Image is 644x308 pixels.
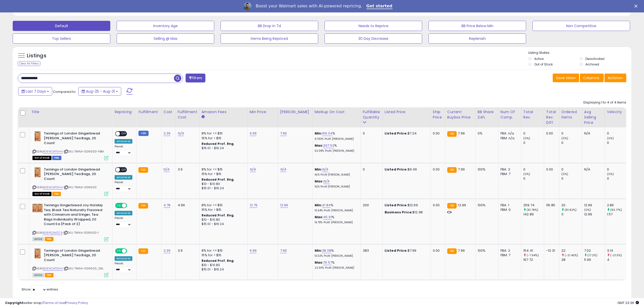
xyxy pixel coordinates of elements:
[315,254,357,258] p: 13.02% Profit [PERSON_NAME]
[250,203,258,208] a: 12.79
[138,248,148,254] small: FBA
[120,167,128,172] span: OFF
[315,203,322,208] b: Min:
[115,211,132,215] div: Amazon AI
[561,167,582,172] div: 0
[202,203,244,208] div: 8% for <= $15
[164,167,170,172] a: N/A
[315,131,357,141] div: %
[323,179,329,184] a: N/A
[117,33,214,44] button: Selling @ Max
[178,248,195,253] div: 3.9
[385,131,408,136] b: Listed Price:
[32,131,43,141] img: 51YSqGtoveL._SL40_.jpg
[478,167,494,172] div: 100%
[322,248,331,253] a: 38.08
[315,143,324,148] b: Max:
[315,131,322,136] b: Min:
[583,75,599,80] span: Columns
[138,203,148,209] small: FBA
[202,267,244,272] div: $15.01 - $16.24
[32,156,51,160] span: All listings that are currently out of stock and unavailable for purchase on Amazon
[584,109,603,125] div: Avg Selling Price
[256,4,362,9] div: Boost your Walmart sales with AI-powered repricing.
[202,186,244,191] div: $15.01 - $16.24
[500,131,517,136] div: FBA: n/a
[607,176,628,181] div: 0
[323,215,332,220] a: 45.61
[587,253,597,257] small: (17.2%)
[18,87,52,96] button: Last 7 Days
[523,167,544,172] div: 0
[18,61,40,66] div: Clear All Filters
[523,248,544,253] div: 154.41
[607,109,625,115] div: Velocity
[607,172,614,176] small: (0%)
[202,146,244,150] div: $15.01 - $16.24
[186,74,205,82] button: Filters
[385,248,427,253] div: $7.99
[32,203,43,213] img: 51G0E1VsM8L._SL40_.jpg
[138,131,148,136] small: FBM
[607,136,614,140] small: (0%)
[523,203,544,208] div: 259.74
[202,142,235,146] b: Reduced Prof. Rng.
[500,172,517,176] div: FBM: 7
[280,248,287,253] a: 7.99
[366,4,392,9] a: Get started
[116,203,122,208] span: ON
[280,109,310,115] div: [PERSON_NAME]
[433,131,441,136] div: 0.00
[584,167,601,172] div: N/A
[561,109,580,120] div: Ordered Items
[178,131,184,136] a: N/A
[280,203,288,208] a: 12.99
[202,222,244,226] div: $15.01 - $16.24
[43,149,63,154] a: B08NCMTGHH
[458,248,465,253] span: 7.99
[13,21,110,31] button: Default
[546,203,555,208] div: 116.85
[115,139,132,144] div: Amazon AI
[178,109,197,120] div: Fulfillment Cost
[13,33,110,44] button: Top Sellers
[138,109,159,115] div: Fulfillment
[523,109,542,120] div: Total Rev.
[202,177,235,182] b: Reduced Prof. Rng.
[385,248,408,253] b: Listed Price:
[607,203,628,208] div: 2.86
[604,74,626,82] button: Actions
[585,57,604,61] label: Deactivated
[527,208,538,212] small: (81.78%)
[27,52,46,59] h5: Listings
[250,131,257,136] a: 6.99
[315,143,357,153] div: %
[43,300,65,305] a: Terms of Use
[561,172,568,176] small: (0%)
[315,221,357,224] p: 16.78% Profit [PERSON_NAME]
[527,253,539,257] small: (-7.94%)
[315,260,324,265] b: Max:
[500,203,517,208] div: FBA: 1
[385,167,408,172] b: Listed Price:
[561,212,582,217] div: 11
[584,258,605,262] div: 5.99
[322,203,331,208] a: 41.84
[433,109,443,120] div: Ship Price
[478,248,494,253] div: 100%
[500,248,517,253] div: FBA: 2
[584,208,591,212] small: (0%)
[78,87,121,96] button: Aug-25 - Aug-31
[315,248,322,253] b: Min:
[126,203,134,208] span: OFF
[458,131,465,136] span: 7.99
[363,131,379,136] div: 0
[458,203,466,208] span: 12.99
[478,109,496,120] div: BB Share 24h.
[32,248,43,259] img: 51YSqGtoveL._SL40_.jpg
[115,145,132,156] div: Preset:
[44,131,105,147] b: Twinings of London Gingerbread [PERSON_NAME] Tea Bags, 20 Count
[500,208,517,212] div: FBM: 0
[428,21,526,31] button: BB Price Below Min
[32,237,44,241] span: All listings currently available for purchase on Amazon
